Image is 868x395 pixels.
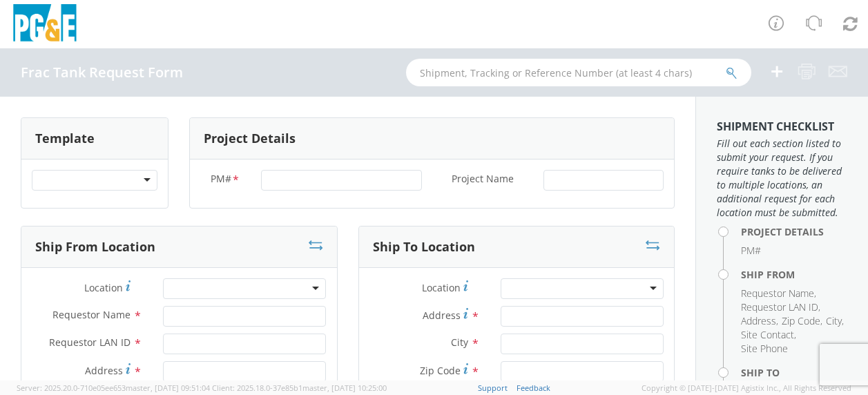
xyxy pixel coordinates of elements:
[741,342,788,355] span: Site Phone
[741,328,796,342] li: ,
[451,336,468,349] span: City
[211,172,231,188] span: PM#
[10,4,79,45] img: pge-logo-06675f144f4cfa6a6814.png
[49,336,131,349] span: Requestor LAN ID
[741,300,818,314] span: Requestor LAN ID
[826,314,844,328] li: ,
[478,383,508,393] a: Support
[85,364,123,377] span: Address
[212,383,387,393] span: Client: 2025.18.0-37e85b1
[741,244,761,257] span: PM#
[741,287,814,300] span: Requestor Name
[741,269,847,280] h4: Ship From
[423,309,461,322] span: Address
[204,132,296,146] h3: Project Details
[517,383,550,393] a: Feedback
[373,240,475,254] h3: Ship To Location
[782,314,820,327] span: Zip Code
[126,383,210,393] span: master, [DATE] 09:51:04
[302,383,387,393] span: master, [DATE] 10:25:00
[21,65,183,80] h4: Frac Tank Request Form
[35,132,95,146] h3: Template
[826,314,842,327] span: City
[406,59,751,86] input: Shipment, Tracking or Reference Number (at least 4 chars)
[741,314,778,328] li: ,
[741,227,847,237] h4: Project Details
[741,328,794,341] span: Site Contact
[741,314,776,327] span: Address
[717,121,847,133] h3: Shipment Checklist
[741,300,820,314] li: ,
[35,240,155,254] h3: Ship From Location
[420,364,461,377] span: Zip Code
[782,314,822,328] li: ,
[741,367,847,378] h4: Ship To
[642,383,851,394] span: Copyright © [DATE]-[DATE] Agistix Inc., All Rights Reserved
[52,308,131,321] span: Requestor Name
[741,287,816,300] li: ,
[452,172,514,188] span: Project Name
[17,383,210,393] span: Server: 2025.20.0-710e05ee653
[717,137,847,220] span: Fill out each section listed to submit your request. If you require tanks to be delivered to mult...
[422,281,461,294] span: Location
[84,281,123,294] span: Location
